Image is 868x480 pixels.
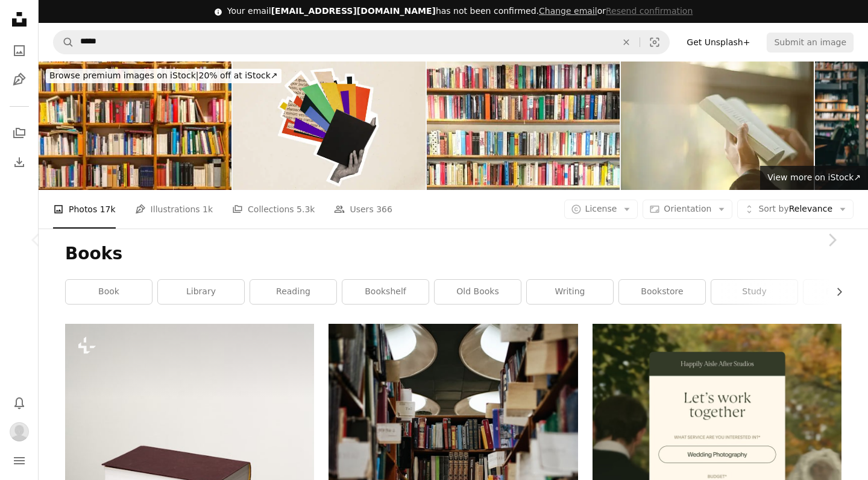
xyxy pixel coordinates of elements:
div: Your email has not been confirmed. [227,5,693,17]
button: Submit an image [767,33,854,52]
img: Four long wooden Book shelves [427,62,620,190]
span: Orientation [664,204,711,213]
a: Illustrations 1k [135,190,213,229]
span: License [585,204,617,213]
h1: Books [65,243,841,265]
span: Browse premium images on iStock | [49,71,198,80]
span: 5.3k [297,203,315,216]
span: Relevance [758,203,832,215]
button: Visual search [640,31,669,54]
a: bookstore [619,280,705,304]
a: Next [796,182,868,298]
span: Sort by [758,204,788,213]
a: Download History [7,150,31,174]
button: Search Unsplash [54,31,74,54]
button: Resend confirmation [606,5,693,17]
img: Book shelves, jam-packed [39,62,231,190]
a: Browse premium images on iStock|20% off at iStock↗ [39,62,289,90]
a: library [158,280,244,304]
a: Photos [7,39,31,63]
span: or [539,6,693,16]
span: [EMAIL_ADDRESS][DOMAIN_NAME] [271,6,436,16]
a: writing [527,280,613,304]
button: Notifications [7,391,31,415]
a: Illustrations [7,68,31,92]
a: Get Unsplash+ [679,33,757,52]
img: Avatar of user talie johnson [10,422,29,441]
button: Sort byRelevance [737,200,854,219]
a: Users 366 [334,190,392,229]
span: 20% off at iStock ↗ [49,71,278,80]
button: Menu [7,449,31,473]
a: bookshelf [342,280,429,304]
a: Change email [539,6,597,16]
a: Collections [7,121,31,145]
a: book [66,280,152,304]
a: reading [250,280,336,304]
img: Man reading a book. [621,62,814,190]
span: 366 [376,203,392,216]
a: Collections 5.3k [232,190,315,229]
a: study [711,280,797,304]
span: 1k [203,203,213,216]
form: Find visuals sitewide [53,30,670,54]
button: Clear [613,31,640,54]
button: Orientation [643,200,732,219]
span: View more on iStock ↗ [767,172,861,182]
a: View more on iStock↗ [760,166,868,190]
button: License [564,200,638,219]
img: Composite trend artwork sketch image 3d photo collage of huge black white silhouette hand hold bo... [233,62,426,190]
a: old books [435,280,521,304]
button: Profile [7,420,31,444]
